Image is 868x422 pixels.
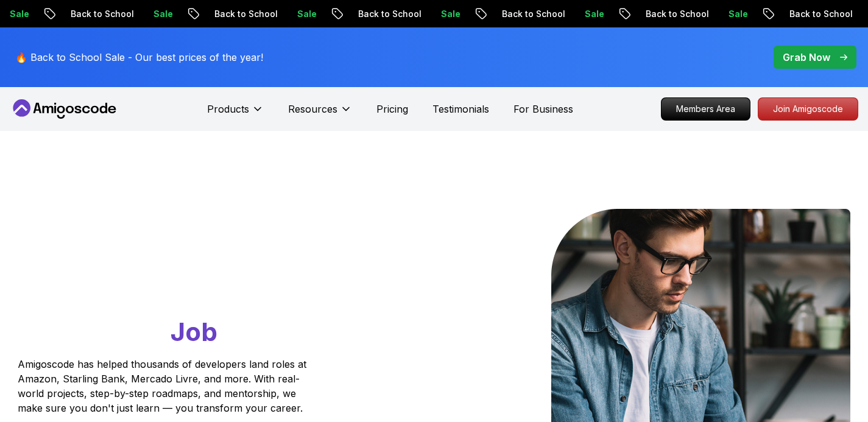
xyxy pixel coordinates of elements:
[288,102,352,126] button: Resources
[207,102,264,126] button: Products
[60,8,143,20] p: Back to School
[758,97,858,121] a: Join Amigoscode
[778,8,861,20] p: Back to School
[143,8,182,20] p: Sale
[203,8,286,20] p: Back to School
[286,8,325,20] p: Sale
[635,8,718,20] p: Back to School
[376,102,408,116] a: Pricing
[662,98,750,120] p: Members Area
[513,102,573,116] a: For Business
[207,102,249,116] p: Products
[432,102,489,116] a: Testimonials
[171,316,217,347] span: Job
[574,8,613,20] p: Sale
[430,8,469,20] p: Sale
[758,98,858,120] p: Join Amigoscode
[15,50,263,65] p: 🔥 Back to School Sale - Our best prices of the year!
[18,357,310,415] p: Amigoscode has helped thousands of developers land roles at Amazon, Starling Bank, Mercado Livre,...
[783,50,830,65] p: Grab Now
[288,102,337,116] p: Resources
[718,8,757,20] p: Sale
[661,97,750,121] a: Members Area
[347,8,430,20] p: Back to School
[18,209,353,350] h1: Go From Learning to Hired: Master Java, Spring Boot & Cloud Skills That Get You the
[491,8,574,20] p: Back to School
